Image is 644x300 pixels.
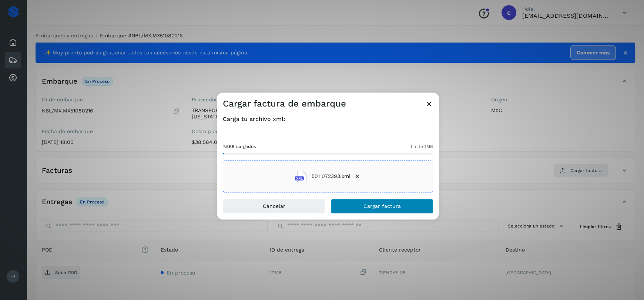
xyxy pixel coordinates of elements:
button: Cancelar [223,199,325,213]
span: 7.5KB cargados [223,143,256,150]
h3: Cargar factura de embarque [223,98,346,109]
span: Cancelar [263,203,285,209]
span: límite 1MB [411,143,433,150]
h4: Carga tu archivo xml: [223,115,433,122]
button: Cargar factura [331,199,433,213]
span: 15011072393.xml [310,173,350,181]
span: Cargar factura [363,203,401,209]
